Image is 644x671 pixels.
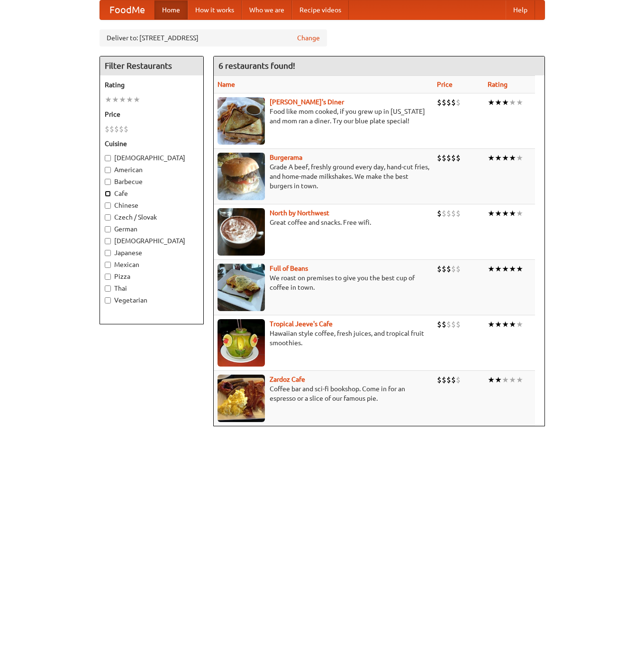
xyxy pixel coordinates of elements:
[495,97,502,108] li: ★
[218,153,265,200] img: burgerama.jpg
[446,208,451,219] li: $
[456,375,461,385] li: $
[105,272,199,281] label: Pizza
[100,29,327,46] div: Deliver to: [STREET_ADDRESS]
[516,97,523,108] li: ★
[105,201,199,210] label: Chinese
[437,208,442,219] li: $
[105,260,199,269] label: Mexican
[446,153,451,163] li: $
[516,264,523,274] li: ★
[495,153,502,163] li: ★
[105,212,199,222] label: Czech / Slovak
[446,97,451,108] li: $
[442,97,446,108] li: $
[495,208,502,219] li: ★
[488,97,495,108] li: ★
[509,208,516,219] li: ★
[100,56,203,75] h4: Filter Restaurants
[451,375,456,385] li: $
[437,375,442,385] li: $
[218,61,295,70] ng-pluralize: 6 restaurants found!
[495,319,502,330] li: ★
[105,153,199,163] label: [DEMOGRAPHIC_DATA]
[495,375,502,385] li: ★
[105,236,199,246] label: [DEMOGRAPHIC_DATA]
[509,264,516,274] li: ★
[105,191,111,197] input: Cafe
[242,0,292,19] a: Who we are
[488,264,495,274] li: ★
[446,375,451,385] li: $
[105,167,111,173] input: American
[105,226,111,232] input: German
[437,153,442,163] li: $
[218,162,429,191] p: Grade A beef, freshly ground every day, hand-cut fries, and home-made milkshakes. We make the bes...
[188,0,242,19] a: How it works
[437,319,442,330] li: $
[442,319,446,330] li: $
[502,97,509,108] li: ★
[270,265,308,272] a: Full of Beans
[451,319,456,330] li: $
[105,124,109,134] li: $
[270,320,333,328] a: Tropical Jeeve's Cafe
[154,0,188,19] a: Home
[218,375,265,422] img: zardoz.jpg
[218,107,429,126] p: Food like mom cooked, if you grew up in [US_STATE] and mom ran a diner. Try our blue plate special!
[218,384,429,403] p: Coffee bar and sci-fi bookshop. Come in for an espresso or a slice of our famous pie.
[218,81,235,88] a: Name
[105,284,199,293] label: Thai
[451,208,456,219] li: $
[488,208,495,219] li: ★
[270,376,305,383] b: Zardoz Cafe
[218,264,265,311] img: beans.jpg
[488,375,495,385] li: ★
[218,273,429,292] p: We roast on premises to give you the best cup of coffee in town.
[456,153,461,163] li: $
[446,319,451,330] li: $
[112,94,119,105] li: ★
[446,264,451,274] li: $
[451,97,456,108] li: $
[105,155,111,161] input: [DEMOGRAPHIC_DATA]
[442,208,446,219] li: $
[105,250,111,256] input: Japanese
[105,94,112,105] li: ★
[437,264,442,274] li: $
[442,375,446,385] li: $
[516,375,523,385] li: ★
[488,81,508,88] a: Rating
[516,153,523,163] li: ★
[502,319,509,330] li: ★
[456,264,461,274] li: $
[509,375,516,385] li: ★
[105,165,199,175] label: American
[456,319,461,330] li: $
[105,179,111,185] input: Barbecue
[509,97,516,108] li: ★
[502,208,509,219] li: ★
[218,319,265,367] img: jeeves.jpg
[218,97,265,145] img: sallys.jpg
[292,0,349,19] a: Recipe videos
[105,139,199,148] h5: Cuisine
[502,153,509,163] li: ★
[218,218,429,227] p: Great coffee and snacks. Free wifi.
[437,97,442,108] li: $
[105,274,111,280] input: Pizza
[270,98,344,106] a: [PERSON_NAME]'s Diner
[105,248,199,257] label: Japanese
[119,124,124,134] li: $
[437,81,453,88] a: Price
[105,262,111,268] input: Mexican
[516,319,523,330] li: ★
[119,94,126,105] li: ★
[270,154,302,161] a: Burgerama
[270,209,329,217] a: North by Northwest
[105,189,199,198] label: Cafe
